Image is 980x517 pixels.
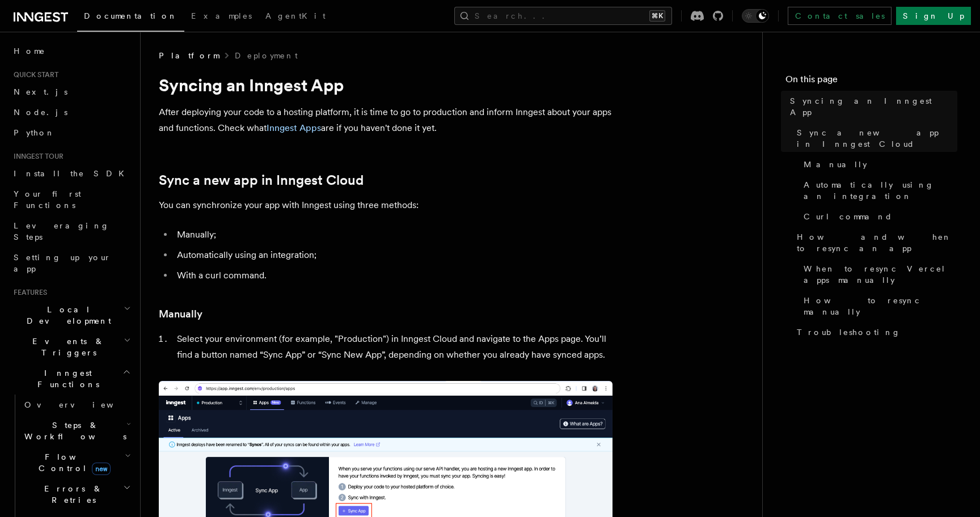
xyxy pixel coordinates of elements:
span: How and when to resync an app [797,231,957,254]
a: Sync a new app in Inngest Cloud [792,122,957,154]
span: Steps & Workflows [20,419,126,442]
span: Overview [24,400,141,409]
span: Your first Functions [14,189,81,210]
span: Automatically using an integration [804,179,957,202]
a: Examples [184,3,259,31]
li: Manually; [174,227,612,243]
a: Contact sales [788,7,892,25]
a: Sync a new app in Inngest Cloud [159,172,364,188]
a: When to resync Vercel apps manually [799,258,957,290]
span: Python [14,128,55,137]
a: Manually [799,154,957,175]
h4: On this page [785,73,957,91]
a: Home [9,41,133,61]
span: Examples [191,11,252,20]
a: Curl command [799,206,957,227]
a: Documentation [77,3,184,32]
li: Select your environment (for example, "Production") in Inngest Cloud and navigate to the Apps pag... [174,331,612,363]
button: Search...⌘K [454,7,672,25]
a: Automatically using an integration [799,175,957,206]
button: Toggle dark mode [742,9,769,23]
a: Setting up your app [9,247,133,279]
span: Curl command [804,211,893,222]
li: With a curl command. [174,268,612,283]
a: Inngest Apps [267,122,321,133]
span: Node.js [14,108,67,117]
a: AgentKit [259,3,332,31]
a: Syncing an Inngest App [785,91,957,122]
button: Errors & Retries [20,478,133,510]
span: Local Development [9,304,124,327]
a: How and when to resync an app [792,227,957,258]
span: Home [14,45,45,57]
h1: Syncing an Inngest App [159,75,612,95]
a: Python [9,122,133,143]
span: Errors & Retries [20,483,123,506]
span: How to resync manually [804,295,957,317]
span: Next.js [14,87,67,96]
button: Events & Triggers [9,331,133,363]
span: Documentation [84,11,178,20]
span: Troubleshooting [797,327,901,338]
a: Overview [20,395,133,415]
span: Syncing an Inngest App [790,95,957,118]
span: Quick start [9,70,58,79]
button: Local Development [9,299,133,331]
a: Sign Up [896,7,971,25]
button: Steps & Workflows [20,415,133,447]
li: Automatically using an integration; [174,247,612,263]
span: Install the SDK [14,169,131,178]
button: Inngest Functions [9,363,133,395]
span: Setting up your app [14,253,111,273]
p: After deploying your code to a hosting platform, it is time to go to production and inform Innges... [159,104,612,136]
a: Deployment [235,50,298,61]
button: Flow Controlnew [20,447,133,478]
span: AgentKit [265,11,326,20]
span: Inngest tour [9,152,64,161]
a: Your first Functions [9,184,133,215]
a: Leveraging Steps [9,215,133,247]
span: Leveraging Steps [14,221,109,241]
span: Events & Triggers [9,336,124,358]
a: Node.js [9,102,133,122]
a: Next.js [9,82,133,102]
a: Troubleshooting [792,322,957,342]
span: Manually [804,159,867,170]
a: Install the SDK [9,163,133,184]
span: Features [9,288,47,297]
span: Inngest Functions [9,367,122,390]
a: How to resync manually [799,290,957,322]
span: new [92,463,111,475]
a: Manually [159,306,202,322]
span: Flow Control [20,451,125,474]
kbd: ⌘K [649,10,665,22]
span: Sync a new app in Inngest Cloud [797,127,957,150]
span: Platform [159,50,219,61]
p: You can synchronize your app with Inngest using three methods: [159,197,612,213]
span: When to resync Vercel apps manually [804,263,957,286]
